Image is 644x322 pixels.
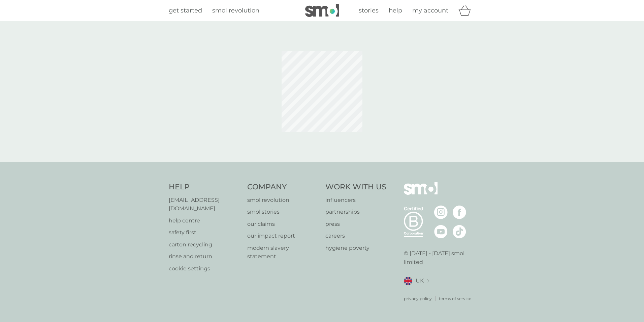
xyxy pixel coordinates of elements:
a: our claims [247,220,319,229]
span: stories [359,7,379,14]
img: UK flag [404,277,412,285]
img: smol [305,4,339,17]
img: visit the smol Youtube page [434,225,448,238]
a: smol revolution [247,196,319,205]
a: our impact report [247,232,319,240]
img: visit the smol Instagram page [434,206,448,219]
a: help centre [169,216,240,225]
span: smol revolution [212,7,259,14]
a: hygiene poverty [325,244,386,252]
img: visit the smol Tiktok page [453,225,466,238]
a: cookie settings [169,264,240,273]
img: visit the smol Facebook page [453,206,466,219]
span: get started [169,7,202,14]
a: get started [169,6,202,16]
img: smol [404,182,438,205]
a: terms of service [439,295,471,302]
a: partnerships [325,208,386,216]
div: basket [458,4,475,17]
a: influencers [325,196,386,205]
a: carton recycling [169,240,240,249]
a: smol stories [247,208,319,216]
a: privacy policy [404,295,432,302]
a: [EMAIL_ADDRESS][DOMAIN_NAME] [169,196,240,213]
a: careers [325,232,386,240]
a: smol revolution [212,6,259,16]
p: © [DATE] - [DATE] smol limited [404,249,476,266]
img: select a new location [427,279,429,283]
a: help [389,6,402,16]
a: my account [412,6,448,16]
span: UK [416,276,424,285]
a: press [325,220,386,229]
a: stories [359,6,379,16]
a: safety first [169,228,240,237]
h4: Company [247,182,319,192]
a: rinse and return [169,252,240,261]
h4: Work With Us [325,182,386,192]
a: modern slavery statement [247,244,319,261]
h4: Help [169,182,240,192]
span: help [389,7,402,14]
span: my account [412,7,448,14]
